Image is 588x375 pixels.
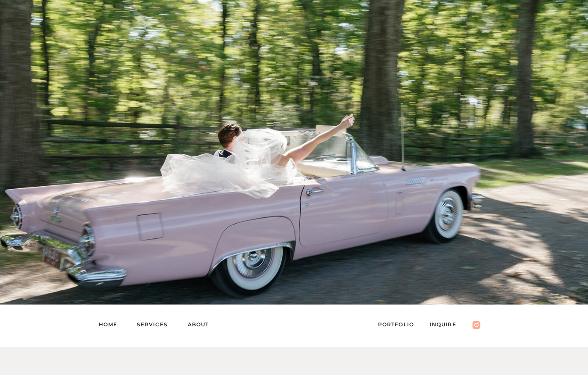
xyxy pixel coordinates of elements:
[378,320,423,332] a: PORTFOLIO
[137,320,175,332] a: Services
[188,320,217,332] a: About
[99,320,124,332] a: Home
[430,320,465,332] a: Inquire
